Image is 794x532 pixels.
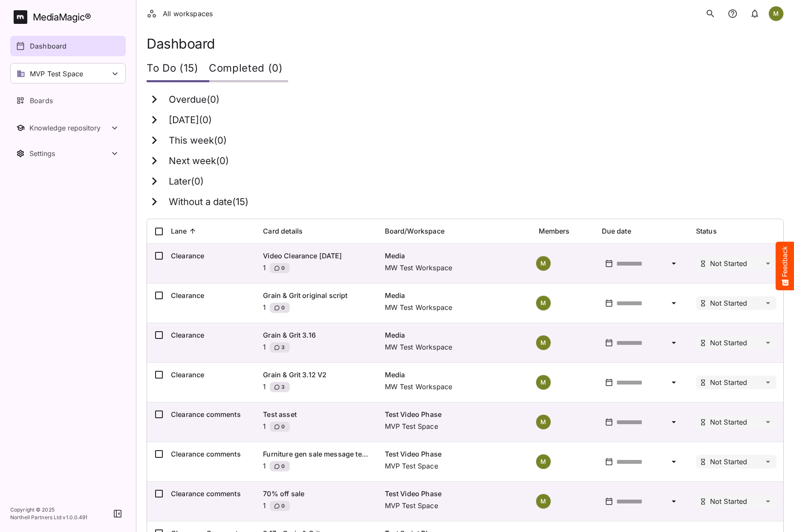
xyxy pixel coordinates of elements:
[385,461,525,471] p: MVP Test Space
[263,290,371,301] p: Grain & Grit original script
[263,382,266,395] p: 1
[724,5,741,22] button: notifications
[10,118,126,138] button: Toggle Knowledge repository
[30,41,66,51] p: Dashboard
[263,330,371,340] p: Grain & Grit 3.16
[602,226,631,236] p: Due date
[171,370,249,380] p: Clearance
[171,251,249,261] p: Clearance
[10,143,126,164] nav: Settings
[171,330,249,340] p: Clearance
[536,256,551,271] div: M
[263,461,266,474] p: 1
[263,251,371,261] p: Video Clearance [DATE]
[169,176,204,187] h3: Later ( 0 )
[10,506,88,514] p: Copyright © 2025
[10,514,88,521] p: Northell Partners Ltd v 1.0.0.491
[776,242,794,290] button: Feedback
[30,95,53,106] p: Boards
[280,502,285,510] span: 0
[169,115,212,126] h3: [DATE] ( 0 )
[710,498,748,505] p: Not Started
[385,290,525,301] p: Media
[710,260,748,267] p: Not Started
[147,36,784,52] h1: Dashboard
[263,409,371,419] p: Test asset
[33,10,91,24] div: MediaMagic ®
[385,302,525,312] p: MW Test Workspace
[10,143,126,164] button: Toggle Settings
[263,226,303,236] p: Card details
[147,57,209,82] div: To Do (15)
[710,339,748,346] p: Not Started
[29,124,110,132] div: Knowledge repository
[385,342,525,352] p: MW Test Workspace
[280,383,285,391] span: 3
[10,36,126,56] a: Dashboard
[169,156,229,167] h3: Next week ( 0 )
[280,462,285,471] span: 0
[696,226,717,236] p: Status
[171,226,187,236] p: Lane
[263,342,266,356] p: 1
[536,454,551,469] div: M
[171,449,249,459] p: Clearance comments
[263,500,266,514] p: 1
[263,489,371,499] p: 70% off sale
[280,264,285,272] span: 0
[702,5,719,22] button: search
[768,6,784,21] div: M
[385,489,525,499] p: Test Video Phase
[536,335,551,350] div: M
[746,5,763,22] button: notifications
[10,118,126,138] nav: Knowledge repository
[385,263,525,273] p: MW Test Workspace
[536,295,551,311] div: M
[169,135,227,146] h3: This week ( 0 )
[385,500,525,511] p: MVP Test Space
[385,409,525,419] p: Test Video Phase
[209,57,288,82] div: Completed (0)
[280,343,285,352] span: 3
[710,458,748,465] p: Not Started
[14,10,126,24] a: MediaMagic®
[536,375,551,390] div: M
[385,421,525,431] p: MVP Test Space
[263,370,371,380] p: Grain & Grit 3.12 V2
[280,304,285,312] span: 0
[280,422,285,431] span: 0
[263,449,371,459] p: Furniture gen sale message test asset
[536,494,551,509] div: M
[263,263,266,276] p: 1
[385,330,525,340] p: Media
[263,302,266,316] p: 1
[385,449,525,459] p: Test Video Phase
[710,379,748,386] p: Not Started
[10,90,126,111] a: Boards
[536,414,551,430] div: M
[385,370,525,380] p: Media
[539,226,570,236] p: Members
[710,300,748,306] p: Not Started
[30,69,83,79] p: MVP Test Space
[385,382,525,392] p: MW Test Workspace
[171,290,249,301] p: Clearance
[169,197,248,208] h3: Without a date ( 15 )
[29,149,110,158] div: Settings
[171,409,249,419] p: Clearance comments
[710,419,748,425] p: Not Started
[385,251,525,261] p: Media
[169,94,219,105] h3: Overdue ( 0 )
[385,226,445,236] p: Board/Workspace
[263,421,266,435] p: 1
[171,489,249,499] p: Clearance comments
